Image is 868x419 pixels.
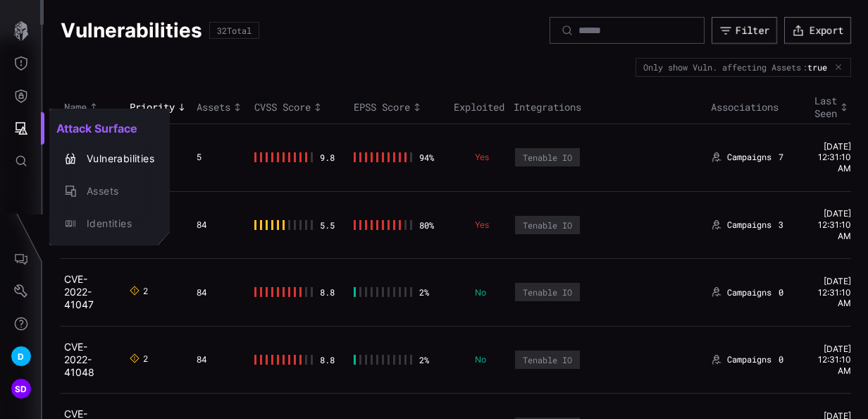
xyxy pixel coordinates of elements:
button: Identities [49,207,170,240]
div: Assets [80,183,154,200]
button: Assets [49,175,170,207]
div: Vulnerabilities [80,150,154,168]
button: Vulnerabilities [49,142,170,175]
h2: Attack Surface [49,114,170,142]
div: Identities [80,215,154,233]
